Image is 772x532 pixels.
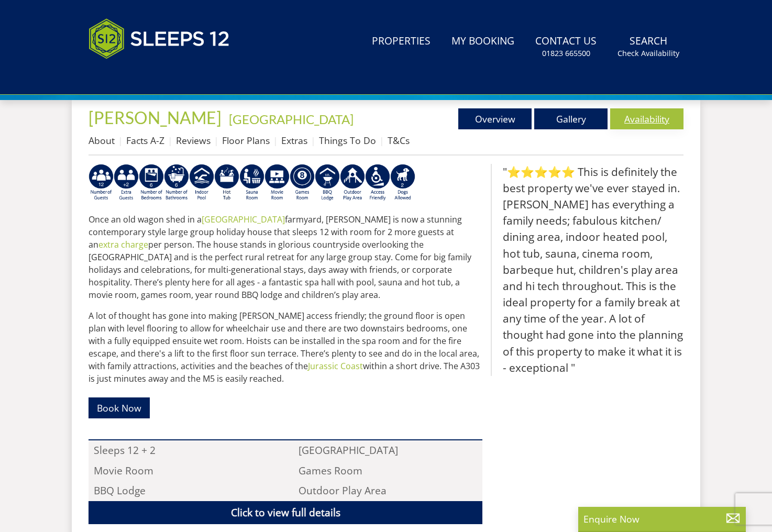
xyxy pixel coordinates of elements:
[610,108,683,129] a: Availability
[89,481,278,501] li: BBQ Lodge
[89,107,225,128] a: [PERSON_NAME]
[89,107,222,128] span: [PERSON_NAME]
[264,164,290,202] img: AD_4nXcMx2CE34V8zJUSEa4yj9Pppk-n32tBXeIdXm2A2oX1xZoj8zz1pCuMiQujsiKLZDhbHnQsaZvA37aEfuFKITYDwIrZv...
[139,164,164,202] img: AD_4nXfRzBlt2m0mIteXDhAcJCdmEApIceFt1SPvkcB48nqgTZkfMpQlDmULa47fkdYiHD0skDUgcqepViZHFLjVKS2LWHUqM...
[83,71,193,80] iframe: Customer reviews powered by Trustpilot
[164,164,189,202] img: AD_4nXdmwCQHKAiIjYDk_1Dhq-AxX3fyYPYaVgX942qJE-Y7he54gqc0ybrIGUg6Qr_QjHGl2FltMhH_4pZtc0qV7daYRc31h...
[126,134,164,147] a: Facts A-Z
[89,461,278,481] li: Movie Room
[239,164,264,202] img: AD_4nXdjbGEeivCGLLmyT_JEP7bTfXsjgyLfnLszUAQeQ4RcokDYHVBt5R8-zTDbAVICNoGv1Dwc3nsbUb1qR6CAkrbZUeZBN...
[319,134,376,147] a: Things To Do
[114,164,139,202] img: AD_4nXeP6WuvG491uY6i5ZIMhzz1N248Ei-RkDHdxvvjTdyF2JXhbvvI0BrTCyeHgyWBEg8oAgd1TvFQIsSlzYPCTB7K21VoI...
[89,213,482,301] p: Once an old wagon shed in a farmyard, [PERSON_NAME] is now a stunning contemporary style large gr...
[308,360,363,372] a: Jurassic Coast
[447,30,519,53] a: My Booking
[89,164,114,202] img: AD_4nXeyNBIiEViFqGkFxeZn-WxmRvSobfXIejYCAwY7p4slR9Pvv7uWB8BWWl9Rip2DDgSCjKzq0W1yXMRj2G_chnVa9wg_L...
[89,440,278,460] li: Sleeps 12 + 2
[583,512,741,526] p: Enquire Now
[281,134,307,147] a: Extras
[293,481,482,501] li: Outdoor Play Area
[222,134,270,147] a: Floor Plans
[458,108,532,129] a: Overview
[225,112,354,127] span: -
[293,440,482,460] li: [GEOGRAPHIC_DATA]
[229,112,354,127] a: [GEOGRAPHIC_DATA]
[202,214,285,225] a: [GEOGRAPHIC_DATA]
[390,164,415,202] img: AD_4nXe7_8LrJK20fD9VNWAdfykBvHkWcczWBt5QOadXbvIwJqtaRaRf-iI0SeDpMmH1MdC9T1Vy22FMXzzjMAvSuTB5cJ7z5...
[542,48,590,59] small: 01823 665500
[176,134,211,147] a: Reviews
[491,164,683,376] blockquote: "⭐⭐⭐⭐⭐ This is definitely the best property we've ever stayed in. [PERSON_NAME] has everything a ...
[340,164,365,202] img: AD_4nXfjdDqPkGBf7Vpi6H87bmAUe5GYCbodrAbU4sf37YN55BCjSXGx5ZgBV7Vb9EJZsXiNVuyAiuJUB3WVt-w9eJ0vaBcHg...
[534,108,608,129] a: Gallery
[89,397,150,418] a: Book Now
[98,239,148,250] a: extra charge
[89,134,115,147] a: About
[531,30,601,64] a: Contact Us01823 665500
[290,164,315,202] img: AD_4nXdrZMsjcYNLGsKuA84hRzvIbesVCpXJ0qqnwZoX5ch9Zjv73tWe4fnFRs2gJ9dSiUubhZXckSJX_mqrZBmYExREIfryF...
[315,164,340,202] img: AD_4nXfdu1WaBqbCvRx5dFd3XGC71CFesPHPPZknGuZzXQvBzugmLudJYyY22b9IpSVlKbnRjXo7AJLKEyhYodtd_Fvedgm5q...
[388,134,410,147] a: T&Cs
[617,48,679,59] small: Check Availability
[89,13,230,65] img: Sleeps 12
[89,501,482,525] a: Click to view full details
[613,30,683,64] a: SearchCheck Availability
[89,309,482,385] p: A lot of thought has gone into making [PERSON_NAME] access friendly; the ground floor is open pla...
[365,164,390,202] img: AD_4nXe3VD57-M2p5iq4fHgs6WJFzKj8B0b3RcPFe5LKK9rgeZlFmFoaMJPsJOOJzc7Q6RMFEqsjIZ5qfEJu1txG3QLmI_2ZW...
[368,30,435,53] a: Properties
[189,164,214,202] img: AD_4nXei2dp4L7_L8OvME76Xy1PUX32_NMHbHVSts-g-ZAVb8bILrMcUKZI2vRNdEqfWP017x6NFeUMZMqnp0JYknAB97-jDN...
[214,164,239,202] img: AD_4nXcpX5uDwed6-YChlrI2BYOgXwgg3aqYHOhRm0XfZB-YtQW2NrmeCr45vGAfVKUq4uWnc59ZmEsEzoF5o39EWARlT1ewO...
[293,461,482,481] li: Games Room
